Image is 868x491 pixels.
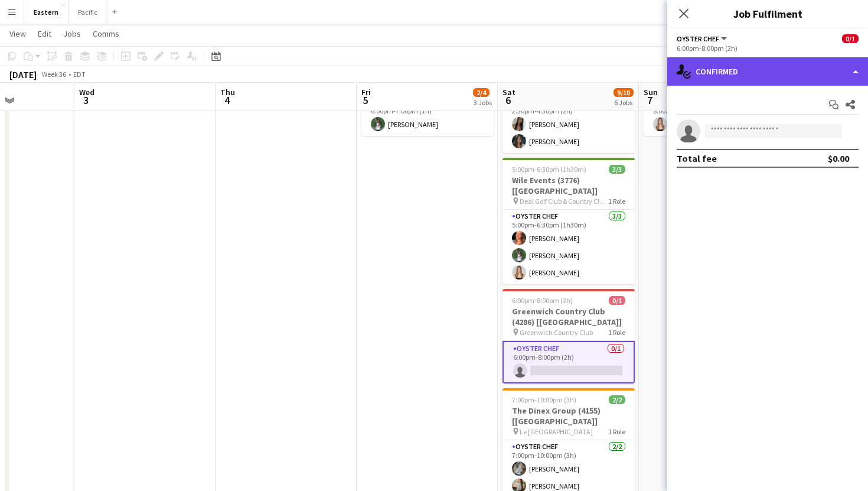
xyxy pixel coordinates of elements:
[502,175,635,196] h3: Wile Events (3776) [[GEOGRAPHIC_DATA]]
[33,26,56,41] a: Edit
[88,26,124,41] a: Comms
[614,98,633,107] div: 6 Jobs
[58,26,86,41] a: Jobs
[502,405,635,427] h3: The Dinex Group (4155) [[GEOGRAPHIC_DATA]]
[644,87,658,97] span: Sun
[502,306,635,327] h3: Greenwich Country Club (4286) [[GEOGRAPHIC_DATA]]
[68,1,107,24] button: Pacific
[512,296,573,305] span: 6:00pm-8:00pm (2h)
[5,26,31,41] a: View
[644,96,776,136] app-card-role: Oyster Chef1/18:00am-12:00pm (4h)[PERSON_NAME]
[828,152,849,164] div: $0.00
[667,6,868,21] h3: Job Fulfilment
[93,28,119,39] span: Comms
[24,1,68,24] button: Eastern
[512,395,576,404] span: 7:00pm-10:00pm (3h)
[642,93,658,107] span: 7
[473,88,490,97] span: 2/4
[608,197,625,206] span: 1 Role
[361,96,494,136] app-card-role: Oyster Chef1/16:00pm-7:00pm (1h)[PERSON_NAME]
[842,34,859,43] span: 0/1
[360,93,371,107] span: 5
[474,98,492,107] div: 3 Jobs
[502,96,635,153] app-card-role: Oyster Chef2/22:30pm-4:30pm (2h)[PERSON_NAME][PERSON_NAME]
[77,93,94,107] span: 3
[502,87,515,97] span: Sat
[608,328,625,337] span: 1 Role
[520,328,593,337] span: Greenwich Country Club
[677,152,717,164] div: Total fee
[361,87,371,97] span: Fri
[79,87,94,97] span: Wed
[63,28,81,39] span: Jobs
[614,88,634,97] span: 9/10
[502,158,635,284] app-job-card: 5:00pm-6:30pm (1h30m)3/3Wile Events (3776) [[GEOGRAPHIC_DATA]] Deal Golf Club & Country Club ([GE...
[502,341,635,383] app-card-role: Oyster Chef0/16:00pm-8:00pm (2h)
[502,210,635,284] app-card-role: Oyster Chef3/35:00pm-6:30pm (1h30m)[PERSON_NAME][PERSON_NAME][PERSON_NAME]
[677,34,729,43] button: Oyster Chef
[220,87,235,97] span: Thu
[512,165,586,174] span: 5:00pm-6:30pm (1h30m)
[609,165,625,174] span: 3/3
[608,427,625,436] span: 1 Role
[677,34,719,43] span: Oyster Chef
[677,44,859,53] div: 6:00pm-8:00pm (2h)
[9,69,37,80] div: [DATE]
[520,197,608,206] span: Deal Golf Club & Country Club ([GEOGRAPHIC_DATA], [GEOGRAPHIC_DATA])
[501,93,515,107] span: 6
[667,57,868,86] div: Confirmed
[502,289,635,383] app-job-card: 6:00pm-8:00pm (2h)0/1Greenwich Country Club (4286) [[GEOGRAPHIC_DATA]] Greenwich Country Club1 Ro...
[73,70,86,79] div: EDT
[609,395,625,404] span: 2/2
[38,28,51,39] span: Edit
[609,296,625,305] span: 0/1
[520,427,593,436] span: Le [GEOGRAPHIC_DATA]
[39,70,68,79] span: Week 36
[9,28,26,39] span: View
[218,93,235,107] span: 4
